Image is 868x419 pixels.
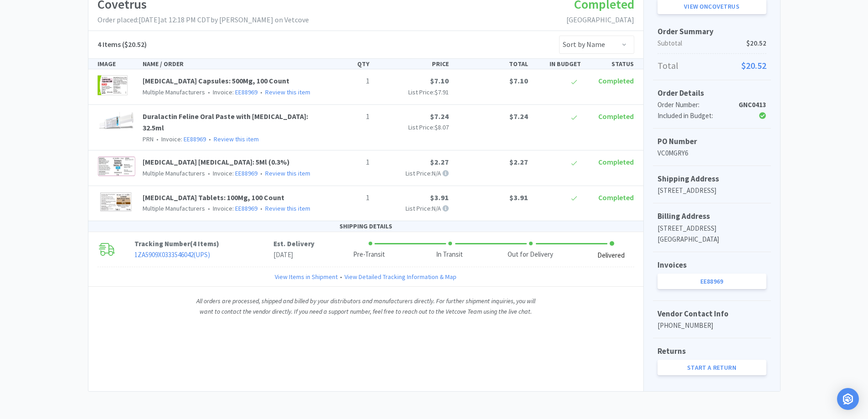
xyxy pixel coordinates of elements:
[98,75,128,95] img: 2ebd4f4ad40c496c8c7de42cb288fadb_712225.png
[324,75,370,87] p: 1
[184,135,206,143] a: EE88969
[235,204,257,212] a: EE88969
[143,88,205,96] span: Multiple Manufacturers
[657,360,766,375] a: Start a Return
[143,112,308,133] a: Duralactin Feline Oral Paste with [MEDICAL_DATA]: 32.5ml
[377,203,449,213] p: List Price: N/A
[373,59,452,69] div: PRICE
[98,192,136,212] img: c01401b40468422ca60babbab44bf97d_785496.png
[143,169,205,177] span: Multiple Manufacturers
[259,204,264,212] span: •
[265,204,310,212] a: Review this item
[206,204,211,212] span: •
[235,169,257,177] a: EE88969
[598,112,634,121] span: Completed
[265,88,310,96] a: Review this item
[143,193,284,202] a: [MEDICAL_DATA] Tablets: 100Mg, 100 Count
[324,156,370,168] p: 1
[435,88,449,96] span: $7.91
[265,169,310,177] a: Review this item
[205,204,257,212] span: Invoice:
[214,135,259,143] a: Review this item
[207,135,212,143] span: •
[259,88,264,96] span: •
[259,169,264,177] span: •
[741,58,766,73] span: $20.52
[154,135,206,143] span: Invoice:
[657,320,766,331] p: [PHONE_NUMBER]
[598,76,634,85] span: Completed
[324,111,370,123] p: 1
[657,58,766,73] p: Total
[585,59,637,69] div: STATUS
[273,249,314,260] p: [DATE]
[196,297,535,315] i: All orders are processed, shipped and billed by your distributors and manufacturers directly. For...
[205,169,257,177] span: Invoice:
[98,39,147,51] h5: ($20.52)
[452,59,532,69] div: TOTAL
[430,76,449,85] span: $7.10
[377,122,449,132] p: List Price:
[143,204,205,212] span: Multiple Manufacturers
[837,388,859,410] div: Open Intercom Messenger
[139,59,320,69] div: NAME / ORDER
[430,157,449,166] span: $2.27
[430,112,449,121] span: $7.24
[275,272,338,282] a: View Items in Shipment
[657,148,766,159] p: VC0MGRY6
[143,135,154,143] span: PRN
[435,123,449,131] span: $8.07
[657,234,766,245] p: [GEOGRAPHIC_DATA]
[657,308,766,320] h5: Vendor Contact Info
[509,157,528,166] span: $2.27
[657,210,766,222] h5: Billing Address
[566,14,634,26] p: [GEOGRAPHIC_DATA]
[657,223,766,234] p: [STREET_ADDRESS]
[338,272,344,282] span: •
[377,87,449,97] p: List Price:
[324,192,370,204] p: 1
[353,249,385,260] div: Pre-Transit
[509,76,528,85] span: $7.10
[657,87,766,99] h5: Order Details
[206,169,211,177] span: •
[657,26,766,38] h5: Order Summary
[657,110,730,121] div: Included in Budget:
[206,88,211,96] span: •
[134,250,210,259] a: 1ZA5909X0333546042(UPS)
[657,38,766,49] p: Subtotal
[98,40,121,49] span: 4 Items
[98,156,136,176] img: 046ffeb4b2dc4ae897b5d67ad66a299e_328930.png
[657,135,766,148] h5: PO Number
[657,185,766,196] p: [STREET_ADDRESS]
[657,173,766,185] h5: Shipping Address
[344,272,457,282] a: View Detailed Tracking Information & Map
[377,168,449,178] p: List Price: N/A
[134,238,273,249] p: Tracking Number ( )
[193,239,216,248] span: 4 Items
[597,250,625,261] div: Delivered
[143,76,289,85] a: [MEDICAL_DATA] Capsules: 500Mg, 100 Count
[205,88,257,96] span: Invoice:
[94,59,139,69] div: IMAGE
[235,88,257,96] a: EE88969
[508,249,553,260] div: Out for Delivery
[143,157,290,166] a: [MEDICAL_DATA] [MEDICAL_DATA]: 5Ml (0.3%)
[739,100,766,109] strong: GNC0413
[746,38,766,49] span: $20.52
[509,193,528,202] span: $3.91
[532,59,585,69] div: IN BUDGET
[657,345,766,357] h5: Returns
[657,274,766,289] a: EE88969
[88,221,643,232] div: SHIPPING DETAILS
[598,193,634,202] span: Completed
[430,193,449,202] span: $3.91
[509,112,528,121] span: $7.24
[657,259,766,271] h5: Invoices
[657,99,730,110] div: Order Number:
[98,14,309,26] p: Order placed: [DATE] at 12:18 PM CDT by [PERSON_NAME] on Vetcove
[273,238,314,249] p: Est. Delivery
[598,157,634,166] span: Completed
[98,111,136,131] img: 5b238ea875ed430a8c4dd4d824f5770d_31430.png
[436,249,463,260] div: In Transit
